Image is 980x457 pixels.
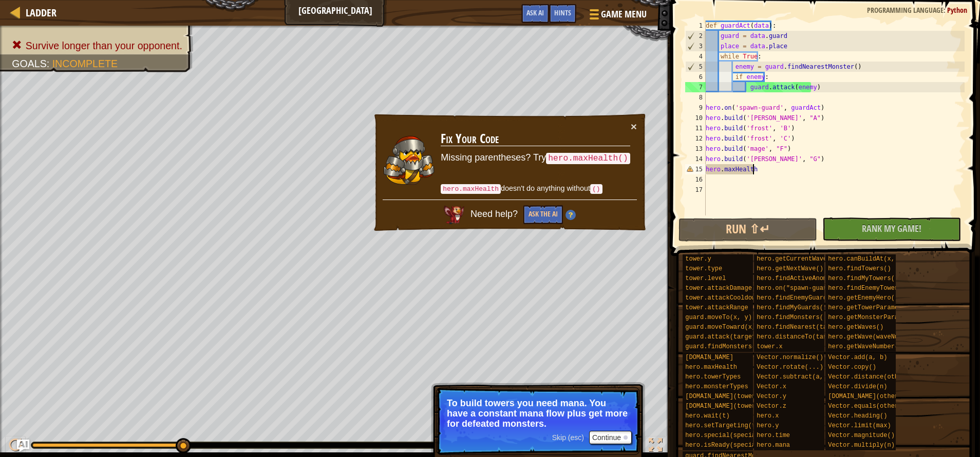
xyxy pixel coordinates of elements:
[757,373,834,381] span: Vector.subtract(a, b)
[590,184,602,194] code: ()
[757,265,823,272] span: hero.getNextWave()
[685,123,706,133] div: 11
[444,206,464,224] img: AI
[828,314,969,321] span: hero.getMonsterParameters(monsterType)
[685,285,752,292] span: tower.attackDamage
[581,4,653,28] button: Game Menu
[523,205,563,224] button: Ask the AI
[441,132,630,146] h3: Fix Your Code
[685,185,706,195] div: 17
[828,333,917,341] span: hero.getWave(waveNumber)
[685,383,748,390] span: hero.monsterTypes
[5,436,26,457] button: Ctrl + P: Play
[757,324,849,331] span: hero.findNearest(targets)
[546,153,630,164] code: hero.maxHealth()
[828,354,887,361] span: Vector.add(a, b)
[828,255,906,263] span: hero.canBuildAt(x, y)
[828,324,883,331] span: hero.getWaves()
[685,113,706,123] div: 10
[867,5,944,15] span: Programming language
[686,31,706,41] div: 2
[685,72,706,82] div: 6
[441,183,630,194] p: doesn't do anything without
[757,255,834,263] span: hero.getCurrentWave()
[944,5,947,15] span: :
[552,433,584,442] span: Skip (esc)
[862,222,921,235] span: Rank My Game!
[685,403,796,410] span: [DOMAIN_NAME](towerType, x, y)
[601,8,647,21] span: Game Menu
[679,218,817,242] button: Run ⇧↵
[757,333,842,341] span: hero.distanceTo(target)
[685,51,706,62] div: 4
[685,265,722,272] span: tower.type
[828,383,887,390] span: Vector.divide(n)
[685,364,737,371] span: hero.maxHealth
[685,275,726,282] span: tower.level
[686,41,706,51] div: 3
[685,174,706,185] div: 16
[685,373,741,381] span: hero.towerTypes
[685,343,759,350] span: guard.findMonsters()
[757,343,782,350] span: tower.x
[685,314,752,321] span: guard.moveTo(x, y)
[757,275,853,282] span: hero.findActiveAnomalies()
[685,393,800,400] span: [DOMAIN_NAME](towerType, place)
[757,432,790,439] span: hero.time
[757,412,779,420] span: hero.x
[441,151,630,165] p: Missing parentheses? Try
[589,431,632,444] button: Continue
[757,383,786,390] span: Vector.x
[685,164,706,174] div: 15
[26,6,56,19] span: Ladder
[685,412,729,420] span: hero.wait(t)
[645,436,666,457] button: Toggle fullscreen
[685,144,706,154] div: 13
[21,6,56,19] a: Ladder
[12,38,182,53] li: Survive longer than your opponent.
[828,412,887,420] span: Vector.heading()
[521,4,549,23] button: Ask AI
[685,333,759,341] span: guard.attack(target)
[685,304,748,311] span: tower.attackRange
[685,432,800,439] span: hero.special(specialType, x, y)
[947,5,967,15] span: Python
[26,40,182,51] span: Survive longer than your opponent.
[383,135,435,185] img: duck_senick.png
[822,217,961,241] button: Rank My Game!
[757,294,838,302] span: hero.findEnemyGuards()
[685,154,706,164] div: 14
[685,255,711,263] span: tower.y
[566,210,576,220] img: Hint
[685,422,830,429] span: hero.setTargeting(tower, targetingType)
[685,324,766,331] span: guard.moveToward(x, y)
[757,285,853,292] span: hero.on("spawn-guard", fn)
[828,343,902,350] span: hero.getWaveNumber()
[828,294,898,302] span: hero.getEnemyHero()
[47,58,52,69] span: :
[686,62,706,72] div: 5
[685,294,759,302] span: tower.attackCooldown
[828,422,891,429] span: Vector.limit(max)
[554,8,571,17] span: Hints
[828,393,902,400] span: [DOMAIN_NAME](other)
[12,58,47,69] span: Goals
[757,403,786,410] span: Vector.z
[828,275,898,282] span: hero.findMyTowers()
[52,58,118,69] span: Incomplete
[828,265,891,272] span: hero.findTowers()
[828,432,895,439] span: Vector.magnitude()
[685,442,778,449] span: hero.isReady(specialType)
[828,373,909,381] span: Vector.distance(other)
[828,364,876,371] span: Vector.copy()
[757,422,779,429] span: hero.y
[685,82,706,92] div: 7
[441,184,501,194] code: hero.maxHealth
[757,304,827,311] span: hero.findMyGuards()
[685,103,706,113] div: 9
[757,442,790,449] span: hero.mana
[757,393,786,400] span: Vector.y
[447,398,629,429] p: To build towers you need mana. You have a constant mana flow plus get more for defeated monsters.
[631,121,637,132] button: ×
[757,314,827,321] span: hero.findMonsters()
